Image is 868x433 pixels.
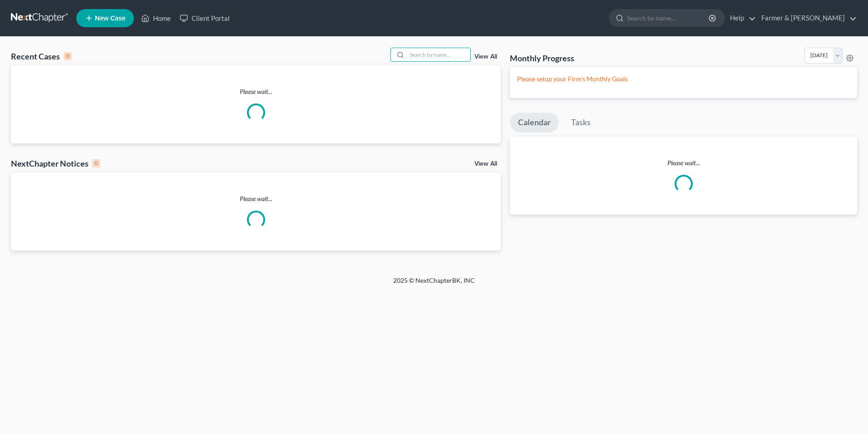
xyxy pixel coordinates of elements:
[64,52,72,60] div: 0
[510,113,559,133] a: Calendar
[510,53,574,64] h3: Monthly Progress
[517,74,850,84] p: Please setup your Firm's Monthly Goals
[407,48,470,61] input: Search by name...
[11,194,501,203] p: Please wait...
[725,10,756,26] a: Help
[95,15,125,22] span: New Case
[11,158,100,169] div: NextChapter Notices
[137,10,175,26] a: Home
[474,161,497,167] a: View All
[175,276,693,292] div: 2025 © NextChapterBK, INC
[92,159,100,167] div: 0
[627,10,710,26] input: Search by name...
[757,10,857,26] a: Farmer & [PERSON_NAME]
[474,54,497,60] a: View All
[11,87,501,96] p: Please wait...
[175,10,234,26] a: Client Portal
[11,51,72,62] div: Recent Cases
[510,158,857,167] p: Please wait...
[563,113,599,133] a: Tasks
